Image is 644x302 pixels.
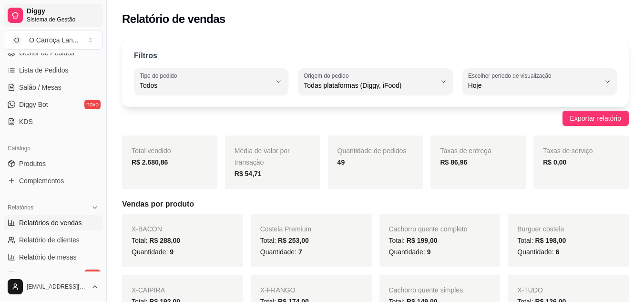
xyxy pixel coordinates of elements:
span: Salão / Mesas [19,83,61,92]
span: Quantidade: [132,248,174,256]
span: X-BACON [132,225,162,233]
span: R$ 288,00 [149,237,180,244]
span: 6 [555,248,559,256]
a: Produtos [4,156,102,171]
button: Origem do pedidoTodas plataformas (Diggy, iFood) [298,68,452,95]
span: Quantidade: [389,248,431,256]
span: 9 [170,248,174,256]
button: Select a team [4,31,102,50]
a: Diggy Botnovo [4,97,102,112]
span: Quantidade: [260,248,302,256]
span: [EMAIL_ADDRESS][DOMAIN_NAME] [27,283,87,291]
span: Média de valor por transação [235,147,290,166]
span: Cachorro quente simples [389,286,463,294]
a: Complementos [4,173,102,188]
span: 7 [298,248,302,256]
a: DiggySistema de Gestão [4,4,102,27]
button: [EMAIL_ADDRESS][DOMAIN_NAME] [4,275,102,298]
h5: Vendas por produto [122,198,629,210]
a: KDS [4,114,102,129]
span: Quantidade: [517,248,559,256]
span: Taxas de entrega [440,147,491,155]
span: Taxas de serviço [543,147,593,155]
span: Total: [389,237,438,244]
a: Relatórios de vendas [4,215,102,230]
span: Relatórios [8,204,33,211]
span: Total: [132,237,180,244]
div: O Carroça Lan ... [29,35,79,45]
span: Total: [260,237,309,244]
strong: R$ 54,71 [235,170,262,177]
span: Complementos [19,176,64,186]
span: R$ 199,00 [407,237,438,244]
span: R$ 253,00 [278,237,309,244]
span: Lista de Pedidos [19,65,69,75]
span: Quantidade de pedidos [337,147,407,155]
button: Escolher período de visualizaçãoHoje [462,68,617,95]
span: Total: [517,237,566,244]
div: Catálogo [4,141,102,156]
strong: R$ 0,00 [543,158,566,166]
span: Hoje [468,81,600,90]
span: X-CAIPIRA [132,286,165,294]
span: KDS [19,117,33,126]
a: Relatório de fidelidadenovo [4,267,102,282]
span: X-FRANGO [260,286,296,294]
span: Todos [140,81,271,90]
span: O [12,35,21,45]
button: Tipo do pedidoTodos [134,68,288,95]
span: Exportar relatório [570,113,621,124]
button: Exportar relatório [562,111,629,126]
span: Produtos [19,159,46,168]
a: Lista de Pedidos [4,62,102,78]
strong: R$ 2.680,86 [132,158,168,166]
h2: Relatório de vendas [122,11,225,27]
span: Relatórios de vendas [19,218,82,228]
span: Diggy Bot [19,100,48,109]
strong: 49 [337,158,345,166]
p: Filtros [134,50,157,62]
span: Diggy [27,7,99,16]
label: Origem do pedido [304,72,352,80]
span: Todas plataformas (Diggy, iFood) [304,81,435,90]
label: Escolher período de visualização [468,72,554,80]
span: Sistema de Gestão [27,16,99,23]
span: Costela Premium [260,225,311,233]
span: Burguer costela [517,225,564,233]
strong: R$ 86,96 [440,158,467,166]
span: Cachorro quente completo [389,225,468,233]
a: Relatório de clientes [4,232,102,248]
span: 9 [427,248,431,256]
a: Relatório de mesas [4,250,102,265]
span: Relatório de fidelidade [19,270,85,279]
span: Total vendido [132,147,171,155]
label: Tipo do pedido [140,72,180,80]
span: Relatório de mesas [19,252,77,262]
span: R$ 198,00 [535,237,566,244]
span: X-TUDO [517,286,543,294]
a: Salão / Mesas [4,80,102,95]
span: Relatório de clientes [19,235,80,245]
